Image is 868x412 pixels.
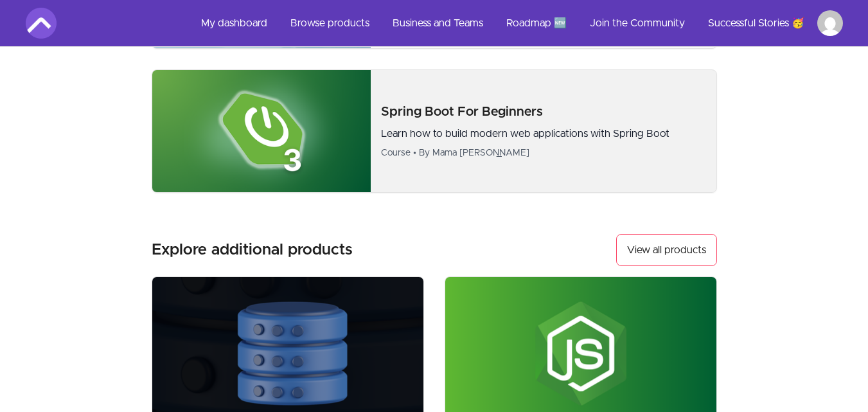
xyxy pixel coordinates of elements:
a: Successful Stories 🥳 [698,8,815,39]
a: Business and Teams [382,8,493,39]
a: View all products [616,234,717,266]
a: My dashboard [191,8,278,39]
a: Browse products [280,8,380,39]
a: Join the Community [580,8,695,39]
img: Profile image for Shah Saakib Minhaj [817,10,843,36]
a: Product image for Spring Boot For BeginnersSpring Boot For BeginnersLearn how to build modern web... [152,69,717,193]
img: Amigoscode logo [26,8,57,39]
div: Course • By Mama [PERSON_NAME] [381,147,705,159]
img: Product image for Spring Boot For Beginners [152,70,371,192]
h3: Explore additional products [152,240,353,260]
p: Learn how to build modern web applications with Spring Boot [381,126,705,141]
nav: Main [191,8,843,39]
a: Roadmap 🆕 [496,8,577,39]
p: Spring Boot For Beginners [381,103,705,121]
